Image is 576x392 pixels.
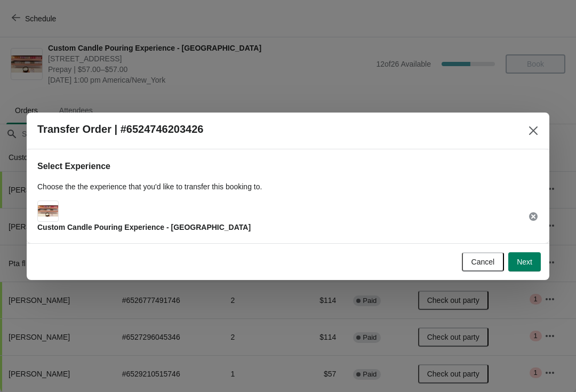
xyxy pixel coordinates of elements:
button: Next [508,252,541,271]
img: Main Experience Image [38,205,58,217]
span: Next [517,258,532,266]
span: Cancel [471,258,495,266]
button: Cancel [462,252,505,271]
span: Custom Candle Pouring Experience - [GEOGRAPHIC_DATA] [37,223,251,231]
h2: Transfer Order | #6524746203426 [37,123,203,135]
p: Choose the the experience that you'd like to transfer this booking to. [37,181,539,192]
h2: Select Experience [37,160,539,173]
button: Close [524,121,543,140]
